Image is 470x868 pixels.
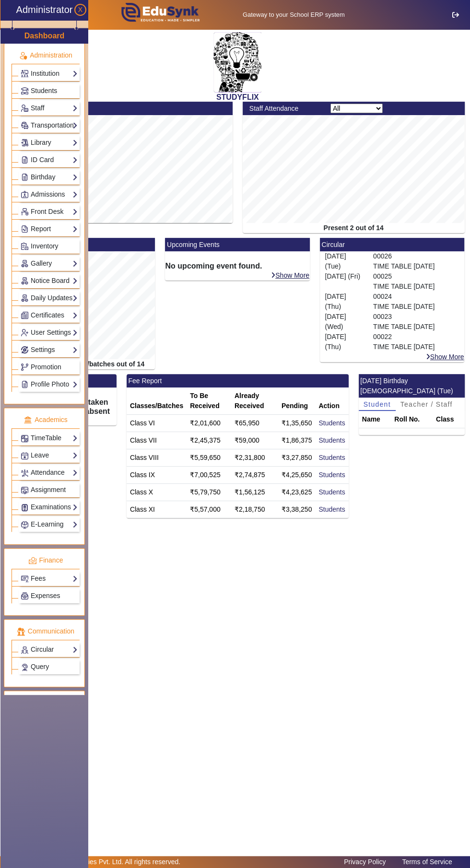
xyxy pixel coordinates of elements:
td: Class XI [127,501,187,518]
a: Students [318,488,345,496]
td: ₹1,86,375 [278,432,316,449]
td: ₹2,31,800 [231,449,278,467]
span: Students [31,87,57,94]
img: finance.png [28,556,37,565]
a: Query [21,661,78,672]
td: ₹5,59,650 [187,449,231,467]
a: Expenses [21,590,78,601]
a: Students [21,85,78,96]
img: 2da83ddf-6089-4dce-a9e2-416746467bdd [213,32,261,93]
img: Branchoperations.png [21,364,28,371]
a: Students [318,419,345,427]
img: Payroll.png [21,592,28,599]
td: ₹3,38,250 [278,501,316,518]
img: Inventory.png [21,243,28,250]
mat-card-header: Upcoming Events [165,238,309,251]
div: 00024 [368,292,464,312]
h3: Dashboard [24,31,65,40]
th: Already Received [231,387,278,415]
div: 00025 [368,271,464,292]
th: To Be Received [187,387,231,415]
div: [DATE] (Fri) [320,271,368,292]
mat-card-header: [DATE] Birthday [DEMOGRAPHIC_DATA] (Tue) [359,374,465,398]
a: Show More [270,271,310,280]
span: Query [31,663,49,670]
img: Support-tickets.png [21,664,28,671]
div: 00023 [368,312,464,332]
div: 00026 [368,251,464,271]
img: Administration.png [19,51,27,60]
p: TIME TABLE [DATE] [373,322,459,332]
td: ₹7,00,525 [187,467,231,484]
span: Inventory [31,242,59,250]
h5: Gateway to your School ERP system [221,11,367,19]
p: Finance [12,555,80,565]
div: Present 2 out of 14 [243,223,465,233]
a: Students [318,454,345,461]
a: Terms of Service [397,856,457,868]
a: Privacy Policy [339,856,390,868]
div: 00022 [368,332,464,352]
td: Class VI [127,415,187,432]
div: Staff Attendance [244,104,325,114]
mat-card-header: Fee Report [127,374,349,387]
p: © 2025 Zipper Technologies Pvt. Ltd. All rights reserved. [13,857,181,867]
p: TIME TABLE [DATE] [373,282,459,292]
td: ₹2,18,750 [231,501,278,518]
th: Classes/Batches [127,387,187,415]
span: Expenses [31,592,60,599]
img: Assignments.png [21,487,28,494]
img: communication.png [17,627,25,636]
div: [DATE] (Thu) [320,332,368,352]
td: ₹3,27,850 [278,449,316,467]
td: Class VII [127,432,187,449]
a: Students [318,505,345,513]
td: ₹4,23,625 [278,484,316,501]
a: Show More [425,352,465,361]
p: Academics [12,415,80,425]
td: ₹5,79,750 [187,484,231,501]
td: Class VIII [127,449,187,467]
span: Student [364,401,391,408]
th: Action [315,387,348,415]
a: Assignment [21,484,78,495]
th: Name [359,411,391,428]
a: Promotion [21,362,78,373]
h2: STUDYFLIX [6,93,470,102]
td: ₹65,950 [231,415,278,432]
img: academic.png [23,416,32,424]
img: Students.png [21,87,28,94]
span: Promotion [31,363,61,371]
th: Class [433,411,465,428]
a: Students [318,471,345,479]
mat-card-header: Student Attendance [11,102,233,115]
div: [DATE] (Wed) [320,312,368,332]
div: [DATE] (Thu) [320,292,368,312]
span: Teacher / Staff [400,401,453,408]
p: TIME TABLE [DATE] [373,302,459,312]
a: Students [318,436,345,444]
p: TIME TABLE [DATE] [373,261,459,271]
th: Pending [278,387,316,415]
p: Communication [12,626,80,636]
div: [DATE] (Tue) [320,251,368,271]
td: Class X [127,484,187,501]
mat-card-header: Circular [320,238,464,251]
p: Administration [12,50,80,60]
td: ₹2,74,875 [231,467,278,484]
td: ₹59,000 [231,432,278,449]
a: Inventory [21,241,78,252]
td: ₹1,56,125 [231,484,278,501]
td: ₹4,25,650 [278,467,316,484]
span: Assignment [31,486,66,493]
td: Class IX [127,467,187,484]
td: ₹2,01,600 [187,415,231,432]
td: ₹2,45,375 [187,432,231,449]
th: Roll No. [391,411,433,428]
p: TIME TABLE [DATE] [373,342,459,352]
a: Dashboard [24,31,65,41]
td: ₹1,35,650 [278,415,316,432]
h6: No upcoming event found. [165,261,309,270]
td: ₹5,57,000 [187,501,231,518]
